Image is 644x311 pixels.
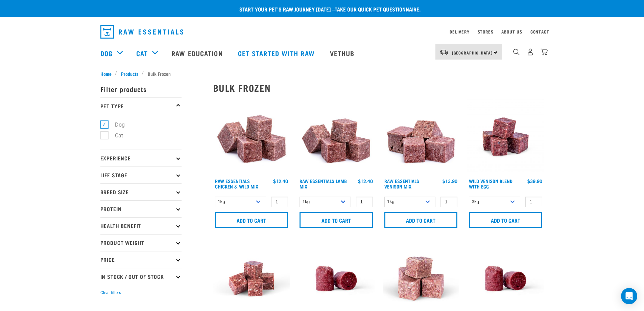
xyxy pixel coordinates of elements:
[525,197,542,207] input: 1
[104,120,127,129] label: Dog
[215,212,288,228] input: Add to cart
[213,98,290,175] img: Pile Of Cubed Chicken Wild Meat Mix
[136,48,148,58] a: Cat
[383,98,459,175] img: 1113 RE Venison Mix 01
[100,234,182,251] p: Product Weight
[100,290,121,296] button: Clear filters
[450,30,469,33] a: Delivery
[100,166,182,183] p: Life Stage
[104,131,126,140] label: Cat
[300,212,373,228] input: Add to cart
[273,178,288,184] div: $12.40
[100,70,115,77] a: Home
[501,30,522,33] a: About Us
[452,51,493,54] span: [GEOGRAPHIC_DATA]
[384,212,458,228] input: Add to cart
[478,30,494,33] a: Stores
[100,183,182,200] p: Breed Size
[298,98,375,175] img: ?1041 RE Lamb Mix 01
[335,7,421,10] a: take our quick pet questionnaire.
[541,48,548,55] img: home-icon@2x.png
[513,49,520,55] img: home-icon-1@2x.png
[323,40,363,67] a: Vethub
[621,288,637,304] div: Open Intercom Messenger
[439,49,449,55] img: van-moving.png
[469,180,512,187] a: Wild Venison Blend with Egg
[100,217,182,234] p: Health Benefit
[467,98,544,175] img: Venison Egg 1616
[100,268,182,285] p: In Stock / Out Of Stock
[356,197,373,207] input: 1
[100,200,182,217] p: Protein
[121,70,138,77] span: Products
[384,180,419,187] a: Raw Essentials Venison Mix
[100,251,182,268] p: Price
[443,178,457,184] div: $13.90
[215,180,258,187] a: Raw Essentials Chicken & Wild Mix
[271,197,288,207] input: 1
[100,25,183,39] img: Raw Essentials Logo
[527,48,534,55] img: user.png
[100,48,113,58] a: Dog
[469,212,542,228] input: Add to cart
[100,81,182,97] p: Filter products
[100,70,544,77] nav: breadcrumbs
[527,178,542,184] div: $39.90
[100,150,182,166] p: Experience
[300,180,347,187] a: Raw Essentials Lamb Mix
[100,97,182,114] p: Pet Type
[117,70,142,77] a: Products
[440,197,457,207] input: 1
[231,40,323,67] a: Get started with Raw
[100,70,112,77] span: Home
[530,30,549,33] a: Contact
[95,22,549,41] nav: dropdown navigation
[213,83,544,93] h2: Bulk Frozen
[358,178,373,184] div: $12.40
[165,40,231,67] a: Raw Education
